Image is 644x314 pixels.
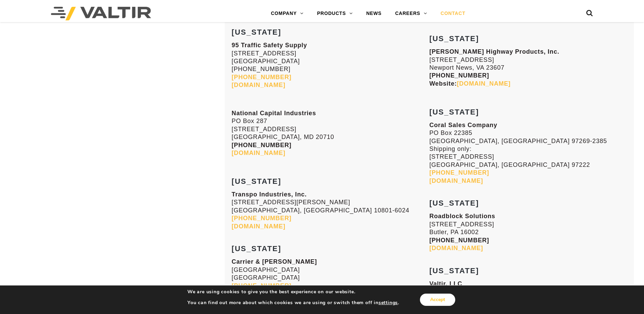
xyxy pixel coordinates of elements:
[232,191,429,230] p: [STREET_ADDRESS][PERSON_NAME] [GEOGRAPHIC_DATA], [GEOGRAPHIC_DATA] 10801-6024
[429,177,483,184] a: [DOMAIN_NAME]
[187,289,399,295] p: We are using cookies to give you the best experience on our website.
[232,282,291,289] a: [PHONE_NUMBER]
[360,7,388,20] a: NEWS
[232,74,291,81] a: [PHONE_NUMBER]
[51,7,151,20] img: Valtir
[429,199,479,207] strong: [US_STATE]
[429,72,511,87] strong: [PHONE_NUMBER] Website:
[429,48,559,55] strong: [PERSON_NAME] Highway Products, Inc.
[310,7,360,20] a: PRODUCTS
[264,7,310,20] a: COMPANY
[232,258,429,298] p: [GEOGRAPHIC_DATA] [GEOGRAPHIC_DATA]
[232,109,429,157] p: PO Box 287 [STREET_ADDRESS] [GEOGRAPHIC_DATA], MD 20710
[457,80,511,87] a: [DOMAIN_NAME]
[232,42,307,49] strong: 95 Traffic Safety Supply
[429,108,479,116] strong: [US_STATE]
[379,300,398,306] button: settings
[429,212,627,252] p: [STREET_ADDRESS] Butler, PA 16002
[429,213,495,220] strong: Roadblock Solutions
[232,142,291,149] strong: [PHONE_NUMBER]
[187,300,399,306] p: You can find out more about which cookies we are using or switch them off in .
[429,245,483,251] a: [DOMAIN_NAME]
[232,215,291,222] a: [PHONE_NUMBER]
[429,122,497,128] strong: Coral Sales Company
[232,244,281,253] strong: [US_STATE]
[429,237,489,251] strong: [PHONE_NUMBER]
[232,191,307,198] strong: Transpo Industries, Inc.
[429,169,489,176] a: [PHONE_NUMBER]
[232,110,316,117] strong: National Capital Industries
[429,121,627,185] p: PO Box 22385 [GEOGRAPHIC_DATA], [GEOGRAPHIC_DATA] 97269-2385 Shipping only: [STREET_ADDRESS] [GEO...
[232,28,281,36] strong: [US_STATE]
[434,7,472,20] a: CONTACT
[388,7,434,20] a: CAREERS
[232,150,285,156] a: [DOMAIN_NAME]
[429,280,462,287] strong: Valtir, LLC
[232,223,285,230] a: [DOMAIN_NAME]
[232,258,317,265] strong: Carrier & [PERSON_NAME]
[429,266,479,275] strong: [US_STATE]
[429,48,627,88] p: [STREET_ADDRESS] Newport News, VA 23607
[429,34,479,43] strong: [US_STATE]
[232,41,429,89] p: [STREET_ADDRESS] [GEOGRAPHIC_DATA] [PHONE_NUMBER]
[232,177,281,186] strong: [US_STATE]
[420,294,455,306] button: Accept
[232,82,285,88] a: [DOMAIN_NAME]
